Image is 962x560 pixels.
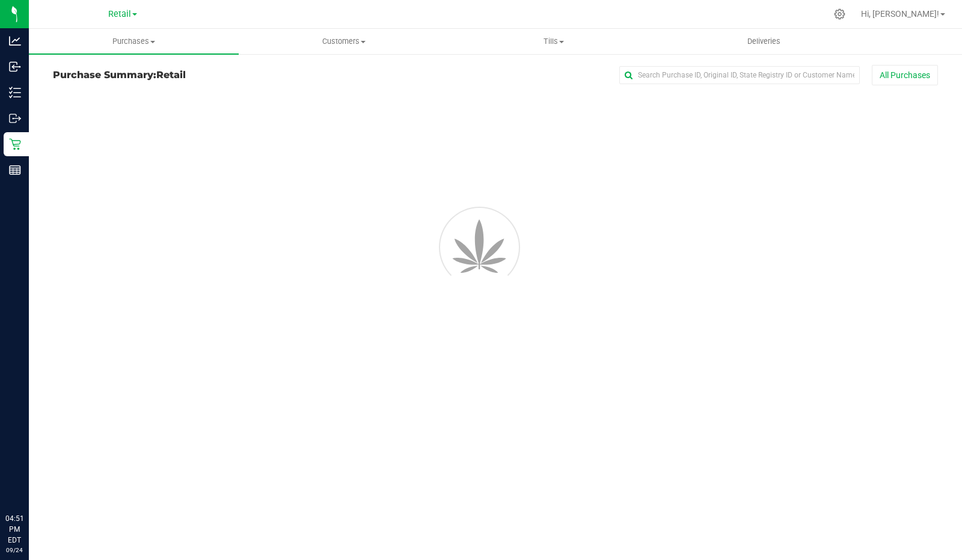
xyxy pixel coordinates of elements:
inline-svg: Analytics [9,35,21,47]
a: Customers [239,29,449,54]
span: Retail [108,9,131,19]
p: 09/24 [5,546,23,555]
inline-svg: Inbound [9,61,21,73]
inline-svg: Retail [9,138,21,150]
span: Tills [449,36,658,47]
a: Deliveries [659,29,869,54]
inline-svg: Inventory [9,87,21,99]
p: 04:51 PM EDT [5,513,23,546]
span: Hi, [PERSON_NAME]! [861,9,939,19]
span: Customers [239,36,448,47]
a: Purchases [29,29,239,54]
span: Retail [156,69,186,81]
input: Search Purchase ID, Original ID, State Registry ID or Customer Name... [619,66,860,84]
span: Deliveries [731,36,797,47]
inline-svg: Reports [9,164,21,176]
a: Tills [449,29,658,54]
inline-svg: Outbound [9,112,21,124]
button: All Purchases [872,65,938,85]
div: Manage settings [832,8,847,20]
span: Purchases [29,36,239,47]
h3: Purchase Summary: [53,70,348,81]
